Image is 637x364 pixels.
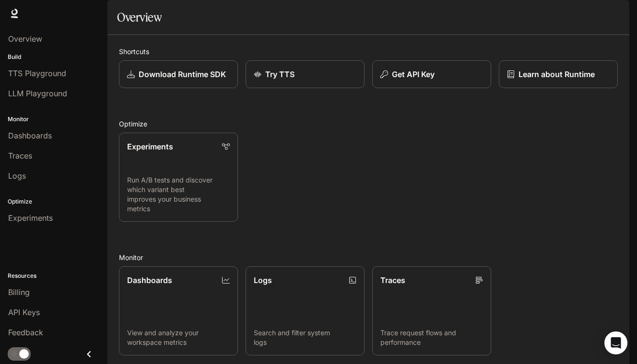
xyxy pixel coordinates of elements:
a: TracesTrace request flows and performance [372,266,491,355]
h2: Optimize [119,119,618,129]
p: Download Runtime SDK [139,68,226,80]
p: Learn about Runtime [519,68,595,80]
h2: Monitor [119,252,618,262]
a: DashboardsView and analyze your workspace metrics [119,266,238,355]
p: Dashboards [127,274,172,286]
p: Get API Key [392,68,435,80]
p: Experiments [127,141,173,152]
a: LogsSearch and filter system logs [246,266,365,355]
h1: Overview [117,8,162,27]
div: Open Intercom Messenger [604,331,627,354]
p: Traces [380,274,405,286]
a: Learn about Runtime [499,60,618,88]
a: ExperimentsRun A/B tests and discover which variant best improves your business metrics [119,133,238,222]
p: Search and filter system logs [254,328,356,347]
p: View and analyze your workspace metrics [127,328,230,347]
p: Trace request flows and performance [380,328,483,347]
a: Download Runtime SDK [119,60,238,88]
p: Logs [254,274,272,286]
h2: Shortcuts [119,46,618,57]
a: Try TTS [246,60,365,88]
button: Get API Key [372,60,491,88]
p: Run A/B tests and discover which variant best improves your business metrics [127,175,230,214]
p: Try TTS [265,68,295,80]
